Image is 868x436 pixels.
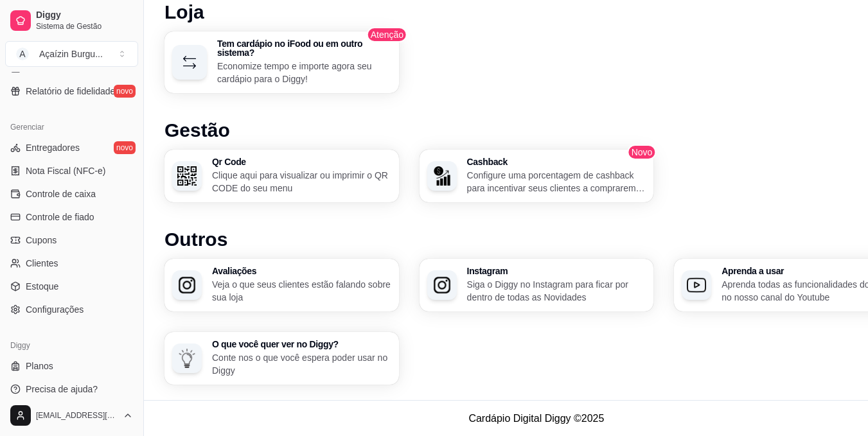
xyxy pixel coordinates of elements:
[164,332,399,385] button: O que você quer ver no Diggy?O que você quer ver no Diggy?Conte nos o que você espera poder usar ...
[5,184,138,204] a: Controle de caixa
[5,356,138,376] a: Planos
[26,383,98,396] span: Precisa de ajuda?
[217,60,391,85] p: Economize tempo e importe agora seu cardápio para o Diggy!
[164,31,399,93] button: Tem cardápio no iFood ou em outro sistema?Economize tempo e importe agora seu cardápio para o Diggy!
[467,169,646,195] p: Configure uma porcentagem de cashback para incentivar seus clientes a comprarem em sua loja
[5,379,138,399] a: Precisa de ajuda?
[212,157,391,166] h3: Qr Code
[420,259,654,311] button: InstagramInstagramSiga o Diggy no Instagram para ficar por dentro de todas as Novidades
[467,266,646,275] h3: Instagram
[212,278,391,304] p: Veja o que seus clientes estão falando sobre sua loja
[177,166,197,186] img: Qr Code
[36,410,118,421] span: [EMAIL_ADDRESS][DOMAIN_NAME]
[164,150,399,202] button: Qr CodeQr CodeClique aqui para visualizar ou imprimir o QR CODE do seu menu
[367,27,407,42] span: Atenção
[26,303,84,316] span: Configurações
[5,137,138,158] a: Entregadoresnovo
[26,164,105,177] span: Nota Fiscal (NFC-e)
[432,275,452,295] img: Instagram
[628,144,657,160] span: Novo
[26,360,53,372] span: Planos
[177,349,197,368] img: O que você quer ver no Diggy?
[5,276,138,297] a: Estoque
[26,257,58,270] span: Clientes
[164,259,399,311] button: AvaliaçõesAvaliaçõesVeja o que seus clientes estão falando sobre sua loja
[467,157,646,166] h3: Cashback
[467,278,646,304] p: Siga o Diggy no Instagram para ficar por dentro de todas as Novidades
[217,39,391,57] h3: Tem cardápio no iFood ou em outro sistema?
[26,141,80,154] span: Entregadores
[5,41,138,67] button: Select a team
[5,335,138,356] div: Diggy
[26,211,94,223] span: Controle de fiado
[16,48,29,60] span: A
[212,340,391,349] h3: O que você quer ver no Diggy?
[5,81,138,101] a: Relatório de fidelidadenovo
[5,161,138,181] a: Nota Fiscal (NFC-e)
[420,150,654,202] button: CashbackCashbackConfigure uma porcentagem de cashback para incentivar seus clientes a comprarem e...
[5,230,138,250] a: Cupons
[36,21,133,31] span: Sistema de Gestão
[39,48,103,60] div: Açaízin Burgu ...
[5,299,138,320] a: Configurações
[177,275,197,295] img: Avaliações
[26,234,57,247] span: Cupons
[5,207,138,227] a: Controle de fiado
[5,117,138,137] div: Gerenciar
[5,5,138,36] a: DiggySistema de Gestão
[26,85,115,98] span: Relatório de fidelidade
[212,351,391,377] p: Conte nos o que você espera poder usar no Diggy
[36,10,133,21] span: Diggy
[212,169,391,195] p: Clique aqui para visualizar ou imprimir o QR CODE do seu menu
[5,400,138,431] button: [EMAIL_ADDRESS][DOMAIN_NAME]
[432,166,452,186] img: Cashback
[687,275,706,295] img: Aprenda a usar
[212,266,391,275] h3: Avaliações
[26,187,96,200] span: Controle de caixa
[5,253,138,274] a: Clientes
[26,280,58,293] span: Estoque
